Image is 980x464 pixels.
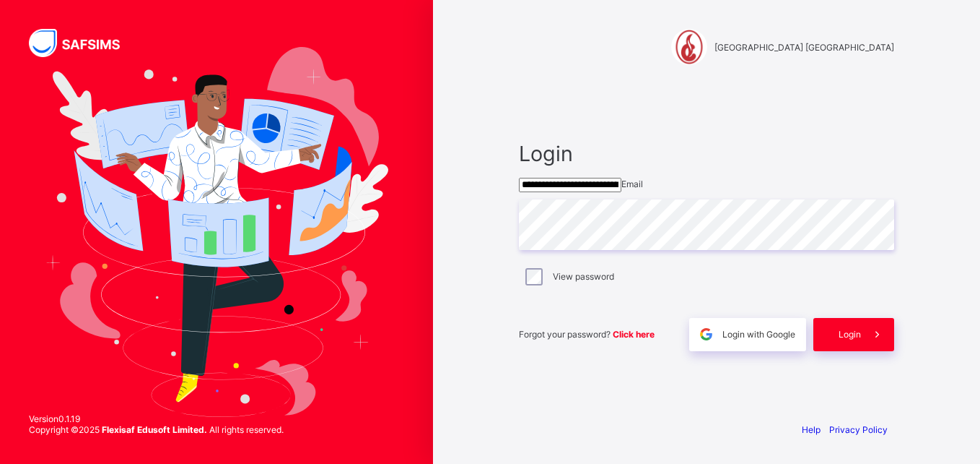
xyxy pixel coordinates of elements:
[839,329,861,340] span: Login
[519,329,655,340] span: Forgot your password?
[613,329,655,340] a: Click here
[698,326,714,343] img: google.396cfc9801f0270233282035f929180a.svg
[29,424,284,435] span: Copyright © 2025 All rights reserved.
[829,424,888,435] a: Privacy Policy
[519,141,894,166] span: Login
[553,271,614,282] label: View password
[29,29,137,57] img: SAFSIMS Logo
[802,424,821,435] a: Help
[621,179,643,189] span: Email
[714,42,894,53] span: [GEOGRAPHIC_DATA] [GEOGRAPHIC_DATA]
[102,424,207,435] strong: Flexisaf Edusoft Limited.
[722,329,795,340] span: Login with Google
[45,47,388,417] img: Hero Image
[29,413,284,424] span: Version 0.1.19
